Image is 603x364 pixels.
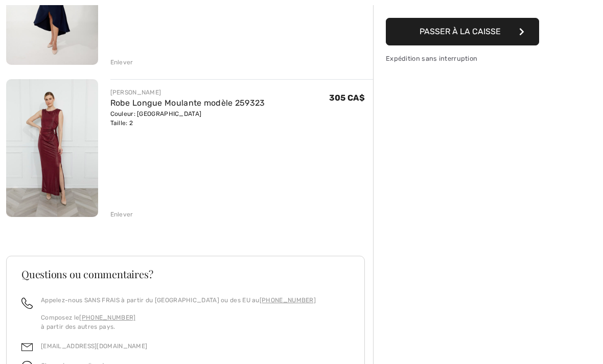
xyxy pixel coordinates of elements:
[329,93,365,103] span: 305 CA$
[110,109,265,128] div: Couleur: [GEOGRAPHIC_DATA] Taille: 2
[260,297,316,304] a: [PHONE_NUMBER]
[110,210,133,219] div: Enlever
[386,18,539,45] button: Passer à la caisse
[21,342,33,353] img: email
[41,296,316,305] p: Appelez-nous SANS FRAIS à partir du [GEOGRAPHIC_DATA] ou des EU au
[386,54,539,63] div: Expédition sans interruption
[110,88,265,97] div: [PERSON_NAME]
[79,314,135,321] a: [PHONE_NUMBER]
[110,98,265,108] a: Robe Longue Moulante modèle 259323
[110,58,133,67] div: Enlever
[6,79,98,216] img: Robe Longue Moulante modèle 259323
[21,298,33,309] img: call
[21,269,350,279] h3: Questions ou commentaires?
[420,27,501,36] span: Passer à la caisse
[41,343,147,350] a: [EMAIL_ADDRESS][DOMAIN_NAME]
[41,313,316,331] p: Composez le à partir des autres pays.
